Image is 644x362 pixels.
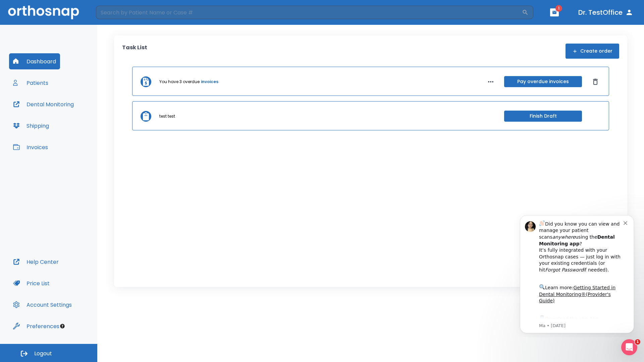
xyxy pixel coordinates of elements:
[9,96,78,112] button: Dental Monitoring
[29,114,114,120] p: Message from Ma, sent 6w ago
[9,139,52,155] button: Invoices
[504,111,582,122] button: Finish Draft
[159,113,175,119] p: test test
[8,5,79,19] img: Orthosnap
[122,44,147,59] p: Task List
[504,76,582,87] button: Pay overdue invoices
[34,350,52,357] span: Logout
[29,107,89,119] a: App Store
[96,6,522,19] input: Search by Patient Name or Case #
[576,6,636,18] button: Dr. TestOffice
[566,44,619,59] button: Create order
[555,5,562,12] span: 1
[9,297,76,313] button: Account Settings
[9,118,53,134] button: Shipping
[159,79,200,85] p: You have 3 overdue
[9,75,52,91] button: Patients
[635,339,640,345] span: 1
[9,318,63,334] button: Preferences
[9,275,54,291] button: Price List
[590,76,601,87] button: Dismiss
[201,79,218,85] a: invoices
[59,323,65,329] div: Tooltip anchor
[510,209,644,337] iframe: Intercom notifications message
[621,339,637,355] iframe: Intercom live chat
[9,53,60,69] button: Dashboard
[29,105,114,139] div: Download the app: | ​ Let us know if you need help getting started!
[114,10,119,16] button: Dismiss notification
[9,254,63,270] button: Help Center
